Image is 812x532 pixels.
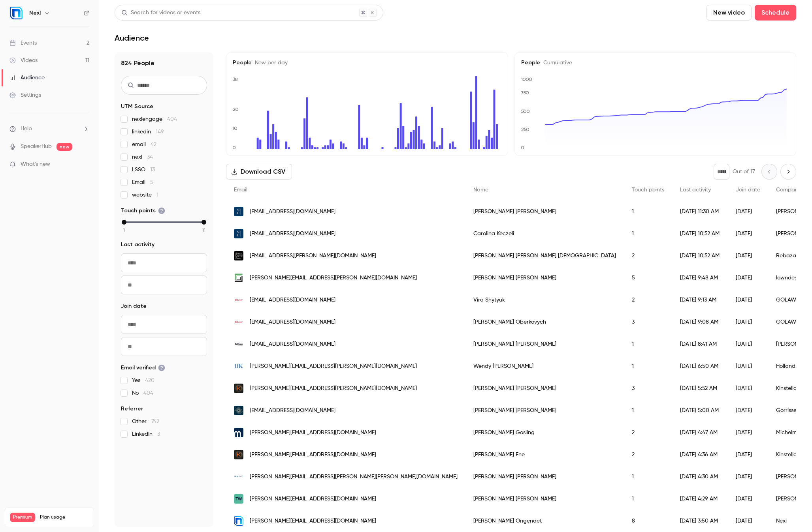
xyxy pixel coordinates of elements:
[234,406,243,415] img: gorrissenfederspiel.com
[250,495,376,503] span: [PERSON_NAME][EMAIL_ADDRESS][DOMAIN_NAME]
[728,289,768,311] div: [DATE]
[672,466,728,488] div: [DATE] 4:30 AM
[672,377,728,399] div: [DATE] 5:52 AM
[250,274,417,282] span: [PERSON_NAME][EMAIL_ADDRESS][PERSON_NAME][DOMAIN_NAME]
[465,200,624,223] div: [PERSON_NAME] [PERSON_NAME]
[121,364,165,372] span: Email verified
[147,154,153,160] span: 34
[250,362,417,371] span: [PERSON_NAME][EMAIL_ADDRESS][PERSON_NAME][DOMAIN_NAME]
[736,187,760,193] span: Join date
[167,116,177,122] span: 404
[121,207,165,215] span: Touch points
[250,252,376,260] span: [EMAIL_ADDRESS][PERSON_NAME][DOMAIN_NAME]
[21,125,32,133] span: Help
[465,289,624,311] div: Vira Shytyuk
[465,488,624,510] div: [PERSON_NAME] [PERSON_NAME]
[521,59,790,67] h5: People
[121,315,207,334] input: From
[121,58,207,68] h1: 824 People
[250,429,376,437] span: [PERSON_NAME][EMAIL_ADDRESS][DOMAIN_NAME]
[706,5,752,21] button: New video
[672,311,728,333] div: [DATE] 9:08 AM
[132,191,158,199] span: website
[465,267,624,289] div: [PERSON_NAME] [PERSON_NAME]
[672,444,728,466] div: [DATE] 4:36 AM
[156,129,164,135] span: 149
[776,187,801,193] span: Company
[121,275,207,294] input: To
[465,223,624,245] div: Carolina Keczeli
[465,311,624,333] div: [PERSON_NAME] Oberkovych
[521,90,529,96] text: 750
[21,160,50,169] span: What's new
[121,302,147,310] span: Join date
[521,145,524,150] text: 0
[202,227,205,234] span: 11
[123,227,125,234] span: 1
[624,223,672,245] div: 1
[80,161,89,168] iframe: Noticeable Trigger
[234,229,243,238] img: nyc.com.ar
[728,333,768,355] div: [DATE]
[465,245,624,267] div: [PERSON_NAME] [PERSON_NAME] [DEMOGRAPHIC_DATA]
[151,142,156,147] span: 42
[234,339,243,349] img: sullivanlaw.com
[672,399,728,421] div: [DATE] 5:00 AM
[250,406,335,415] span: [EMAIL_ADDRESS][DOMAIN_NAME]
[624,444,672,466] div: 2
[728,444,768,466] div: [DATE]
[252,60,288,66] span: New per day
[234,472,243,481] img: beale-law.com
[755,5,796,21] button: Schedule
[728,245,768,267] div: [DATE]
[145,378,154,383] span: 420
[250,340,335,348] span: [EMAIL_ADDRESS][DOMAIN_NAME]
[234,494,243,504] img: taylorwessing.com
[234,273,243,283] img: lowndes-law.com
[234,317,243,327] img: golaw.ua
[21,142,52,151] a: SpeakerHub
[226,164,292,180] button: Download CSV
[624,245,672,267] div: 2
[728,311,768,333] div: [DATE]
[233,59,501,67] h5: People
[728,355,768,377] div: [DATE]
[232,145,236,150] text: 0
[150,180,153,185] span: 5
[465,355,624,377] div: Wendy [PERSON_NAME]
[540,60,572,66] span: Cumulative
[9,91,41,99] div: Settings
[234,362,243,371] img: hklaw.com
[624,200,672,223] div: 1
[780,164,796,180] button: Next page
[132,430,160,438] span: LinkedIn
[672,333,728,355] div: [DATE] 8:41 AM
[234,516,243,526] img: nexl.io
[233,107,239,112] text: 20
[234,450,243,459] img: kinstellar.com
[233,77,238,82] text: 38
[9,74,45,82] div: Audience
[132,115,177,123] span: nexlengage
[250,517,376,525] span: [PERSON_NAME][EMAIL_ADDRESS][DOMAIN_NAME]
[672,267,728,289] div: [DATE] 9:48 AM
[10,7,23,19] img: Nexl
[733,168,755,176] p: Out of 17
[473,187,488,193] span: Name
[250,208,335,216] span: [EMAIL_ADDRESS][DOMAIN_NAME]
[121,103,153,111] span: UTM Source
[465,377,624,399] div: [PERSON_NAME] [PERSON_NAME]
[250,473,458,481] span: [PERSON_NAME][EMAIL_ADDRESS][PERSON_NAME][PERSON_NAME][DOMAIN_NAME]
[728,200,768,223] div: [DATE]
[465,421,624,444] div: [PERSON_NAME] Gosling
[121,9,200,17] div: Search for videos or events
[624,421,672,444] div: 2
[9,125,89,133] li: help-dropdown-opener
[624,289,672,311] div: 2
[624,510,672,532] div: 8
[672,245,728,267] div: [DATE] 10:52 AM
[122,220,126,225] div: min
[465,444,624,466] div: [PERSON_NAME] Ene
[234,187,247,193] span: Email
[40,514,89,521] span: Plan usage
